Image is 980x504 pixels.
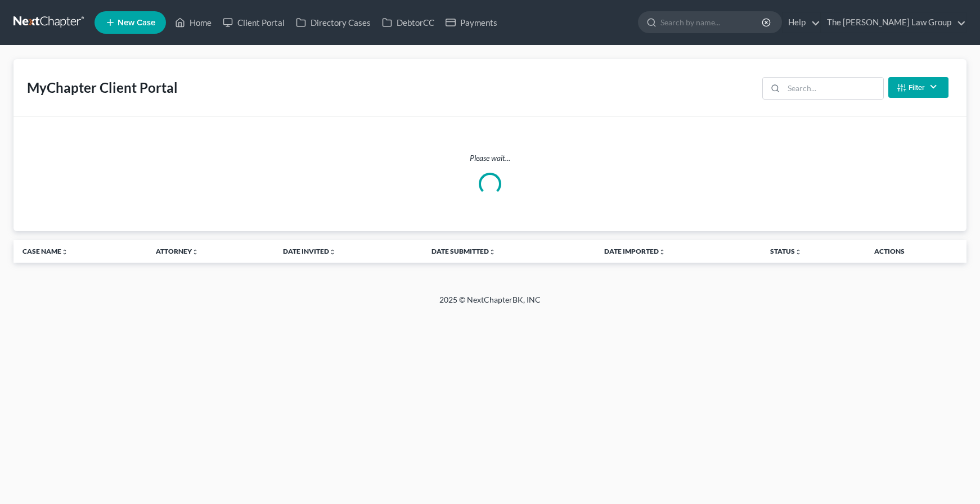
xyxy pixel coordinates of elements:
[770,247,802,255] a: Statusunfold_more
[440,12,503,33] a: Payments
[290,12,376,33] a: Directory Cases
[169,12,217,33] a: Home
[865,240,966,263] th: Actions
[23,152,957,164] p: Please wait...
[489,249,496,255] i: unfold_more
[156,247,199,255] a: Attorneyunfold_more
[23,247,68,255] a: Case Nameunfold_more
[431,247,496,255] a: Date Submittedunfold_more
[888,77,948,98] button: Filter
[660,12,763,33] input: Search by name...
[821,12,966,33] a: The [PERSON_NAME] Law Group
[61,249,68,255] i: unfold_more
[283,247,336,255] a: Date Invitedunfold_more
[329,249,336,255] i: unfold_more
[604,247,666,255] a: Date Importedunfold_more
[659,249,666,255] i: unfold_more
[795,249,802,255] i: unfold_more
[784,78,883,99] input: Search...
[169,294,811,314] div: 2025 © NextChapterBK, INC
[783,12,820,33] a: Help
[192,249,199,255] i: unfold_more
[118,19,155,27] span: New Case
[376,12,440,33] a: DebtorCC
[27,79,178,97] div: MyChapter Client Portal
[217,12,290,33] a: Client Portal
